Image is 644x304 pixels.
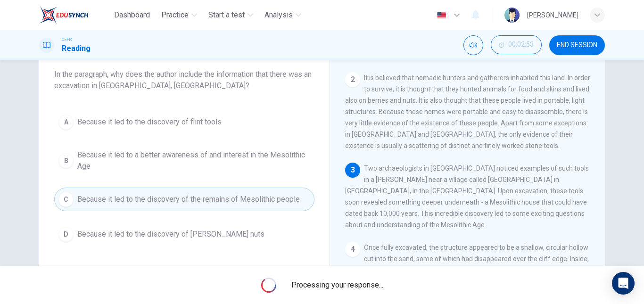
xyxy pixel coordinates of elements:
div: Mute [463,35,483,55]
div: A [58,115,74,130]
h1: Reading [62,43,91,54]
img: en [436,12,447,19]
span: Start a test [208,9,245,21]
div: 3 [345,163,360,178]
button: BBecause it led to a better awareness of and interest in the Mesolithic Age [54,145,314,176]
span: Practice [161,9,189,21]
span: In the paragraph, why does the author include the information that there was an excavation in [GE... [54,69,314,91]
button: DBecause it led to the discovery of [PERSON_NAME] nuts [54,222,314,246]
img: EduSynch logo [39,6,89,25]
span: CEFR [62,36,72,43]
button: Practice [157,7,201,24]
span: It is believed that nomadic hunters and gatherers inhabited this land. In order to survive, it is... [345,74,590,149]
a: EduSynch logo [39,6,110,25]
button: Analysis [261,7,305,24]
span: Because it led to the discovery of the remains of Mesolithic people [77,194,300,205]
div: 4 [345,242,360,257]
button: ABecause it led to the discovery of flint tools [54,110,314,134]
span: Because it led to a better awareness of and interest in the Mesolithic Age [77,149,310,172]
div: C [58,192,74,207]
span: Because it led to the discovery of [PERSON_NAME] nuts [77,229,264,240]
button: END SESSION [549,35,605,55]
div: [PERSON_NAME] [527,9,578,21]
div: Open Intercom Messenger [612,272,635,295]
span: Because it led to the discovery of flint tools [77,116,222,128]
div: 2 [345,72,360,87]
span: 00:02:53 [508,41,534,49]
button: Dashboard [110,7,154,24]
div: Hide [491,35,542,55]
span: END SESSION [557,41,597,49]
span: Two archaeologists in [GEOGRAPHIC_DATA] noticed examples of such tools in a [PERSON_NAME] near a ... [345,164,589,229]
button: 00:02:53 [491,35,542,54]
div: D [58,227,74,242]
span: Processing your response... [291,279,383,291]
button: Start a test [205,7,257,24]
div: B [58,153,74,168]
span: Dashboard [114,9,150,21]
span: Analysis [264,9,293,21]
button: CBecause it led to the discovery of the remains of Mesolithic people [54,188,314,211]
img: Profile picture [504,8,520,23]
